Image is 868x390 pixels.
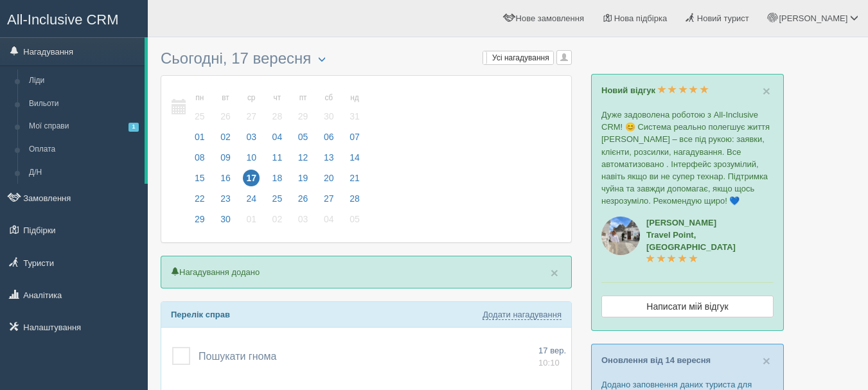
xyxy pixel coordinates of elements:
span: 30 [217,211,234,227]
span: 25 [191,108,208,125]
span: 10 [243,149,260,166]
a: 07 [342,130,364,150]
span: × [763,353,770,368]
a: 08 [188,150,212,171]
span: 20 [321,170,337,186]
a: сб 30 [317,85,341,130]
span: 03 [295,211,312,227]
span: 24 [243,190,260,207]
span: 01 [243,211,260,227]
span: Пошукати гнома [199,351,276,362]
a: 19 [291,171,315,191]
small: пн [191,93,208,103]
span: 29 [191,211,208,227]
small: чт [269,93,286,103]
a: 25 [265,191,290,212]
a: 21 [342,171,364,191]
span: 28 [269,108,286,125]
a: 01 [239,212,263,233]
a: 03 [239,130,263,150]
span: 31 [346,108,363,125]
p: Нагадування додано [161,256,572,288]
span: 16 [217,170,234,186]
a: 05 [291,130,315,150]
p: Дуже задоволена роботою з All-Inclusive CRM! 😊 Система реально полегшує життя [PERSON_NAME] – все... [601,109,774,207]
a: 29 [188,212,212,233]
span: 04 [321,211,337,227]
a: вт 26 [213,85,238,130]
a: 03 [291,212,315,233]
a: 11 [265,150,290,171]
span: 02 [269,211,286,227]
span: 18 [269,170,286,186]
a: 06 [317,130,341,150]
a: Ліди [23,69,145,93]
a: 01 [188,130,212,150]
span: 26 [295,190,312,207]
b: Перелік справ [171,310,230,319]
span: Усі нагадування [492,53,549,62]
span: 14 [346,149,363,166]
h3: Сьогодні, 17 вересня [161,50,572,69]
a: [PERSON_NAME]Travel Point, [GEOGRAPHIC_DATA] [646,218,736,264]
a: 04 [265,130,290,150]
span: 30 [321,108,337,125]
button: Close [763,354,770,368]
a: 10 [239,150,263,171]
span: 07 [346,129,363,145]
a: 04 [317,212,341,233]
span: Новий турист [697,13,749,23]
a: 14 [342,150,364,171]
a: Написати мій відгук [601,296,774,317]
small: вт [217,93,234,103]
a: 30 [213,212,238,233]
span: 21 [346,170,363,186]
a: 16 [213,171,238,191]
a: 28 [342,191,364,212]
span: 10:10 [538,358,560,368]
span: [PERSON_NAME] [779,13,847,23]
a: 12 [291,150,315,171]
a: 09 [213,150,238,171]
a: Д/Н [23,161,145,184]
span: 17 [243,170,260,186]
span: 27 [243,108,260,125]
a: 22 [188,191,212,212]
span: All-Inclusive CRM [7,12,119,28]
span: 03 [243,129,260,145]
a: Вильоти [23,93,145,116]
a: 23 [213,191,238,212]
span: 11 [269,149,286,166]
span: 15 [191,170,208,186]
a: 24 [239,191,263,212]
a: Додати нагадування [483,310,562,320]
a: Мої справи1 [23,115,145,138]
span: 1 [128,123,139,131]
span: 04 [269,129,286,145]
a: пт 29 [291,85,315,130]
a: 13 [317,150,341,171]
a: чт 28 [265,85,290,130]
span: 17 вер. [538,346,566,355]
span: 22 [191,190,208,207]
span: 12 [295,149,312,166]
a: Оновлення від 14 вересня [601,355,711,365]
span: 08 [191,149,208,166]
span: 06 [321,129,337,145]
span: 25 [269,190,286,207]
span: 05 [295,129,312,145]
small: пт [295,93,312,103]
span: 26 [217,108,234,125]
span: Нове замовлення [516,13,584,23]
span: 23 [217,190,234,207]
small: нд [346,93,363,103]
a: 26 [291,191,315,212]
button: Close [763,84,770,98]
a: пн 25 [188,85,212,130]
button: Close [551,266,558,279]
a: 20 [317,171,341,191]
a: 02 [265,212,290,233]
a: Оплата [23,138,145,161]
span: 02 [217,129,234,145]
a: Новий відгук [601,85,709,95]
